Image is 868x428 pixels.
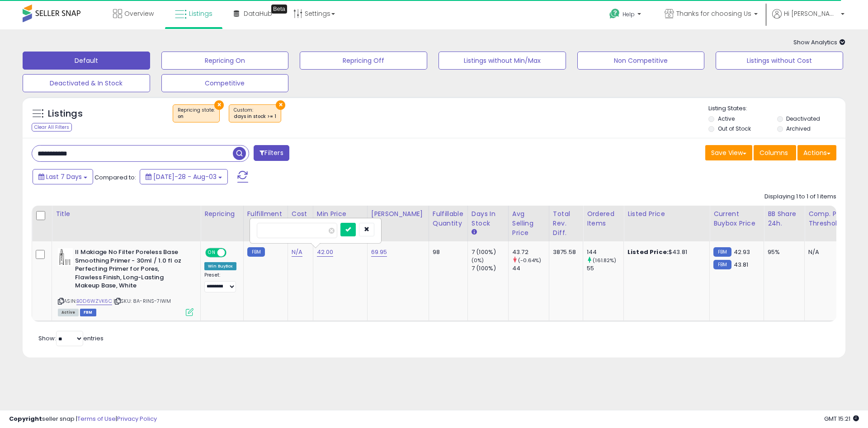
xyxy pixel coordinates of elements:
[113,297,171,305] span: | SKU: 8A-RINS-7IWM
[178,107,215,120] span: Repricing state :
[300,52,427,70] button: Repricing Off
[793,38,845,47] span: Show Analytics
[439,52,566,70] button: Listings without Min/Max
[676,9,751,18] span: Thanks for choosing Us
[234,107,276,120] span: Custom:
[512,264,549,273] div: 44
[46,172,82,181] span: Last 7 Days
[716,52,843,70] button: Listings without Cost
[472,248,508,256] div: 7 (100%)
[764,193,836,201] div: Displaying 1 to 1 of 1 items
[433,248,461,256] div: 98
[76,297,112,305] a: B0D6WZVK6C
[56,209,197,219] div: Title
[58,248,193,315] div: ASIN:
[602,1,650,29] a: Help
[577,52,705,70] button: Non Competitive
[718,115,735,122] label: Active
[627,248,669,256] b: Listed Price:
[768,248,797,256] div: 95%
[718,125,751,132] label: Out of Stock
[587,264,623,273] div: 55
[786,125,811,132] label: Archived
[627,248,703,256] div: $43.81
[161,52,289,70] button: Repricing On
[472,209,505,228] div: Days In Stock
[472,257,484,264] small: (0%)
[797,145,836,160] button: Actions
[754,145,796,160] button: Columns
[204,209,240,219] div: Repricing
[433,209,464,228] div: Fulfillable Quantity
[254,145,289,161] button: Filters
[204,262,236,270] div: Win BuyBox
[317,209,363,219] div: Min Price
[276,100,285,110] button: ×
[808,209,855,228] div: Comp. Price Threshold
[472,228,477,236] small: Days In Stock.
[553,209,579,238] div: Total Rev. Diff.
[292,248,302,257] a: N/A
[713,209,760,228] div: Current Buybox Price
[371,209,425,219] div: [PERSON_NAME]
[518,257,541,264] small: (-0.64%)
[214,100,224,110] button: ×
[759,148,788,157] span: Columns
[713,260,731,269] small: FBM
[587,248,623,256] div: 144
[784,9,838,18] span: Hi [PERSON_NAME]
[75,248,185,292] b: Il Makiage No Filter Poreless Base Smoothing Primer - 30ml / 1.0 fl oz Perfecting Primer for Pore...
[772,9,844,29] a: Hi [PERSON_NAME]
[244,9,272,18] span: DataHub
[58,248,73,266] img: 41Hw5GQ4snL._SL40_.jpg
[234,113,276,120] div: days in stock >= 1
[247,209,284,219] div: Fulfillment
[472,264,508,273] div: 7 (100%)
[271,5,287,14] div: Tooltip anchor
[204,272,236,292] div: Preset:
[94,173,136,182] span: Compared to:
[317,248,334,257] a: 42.00
[512,209,545,238] div: Avg Selling Price
[58,309,79,316] span: All listings currently available for purchase on Amazon
[587,209,620,228] div: Ordered Items
[23,52,150,70] button: Default
[627,209,706,219] div: Listed Price
[734,260,749,269] span: 43.81
[247,247,265,257] small: FBM
[80,309,96,316] span: FBM
[206,249,217,257] span: ON
[178,113,215,120] div: on
[225,249,240,257] span: OFF
[161,74,289,92] button: Competitive
[38,334,104,343] span: Show: entries
[734,248,750,256] span: 42.93
[808,248,852,256] div: N/A
[140,169,228,184] button: [DATE]-28 - Aug-03
[553,248,576,256] div: 3875.58
[153,172,217,181] span: [DATE]-28 - Aug-03
[768,209,801,228] div: BB Share 24h.
[593,257,616,264] small: (161.82%)
[705,145,752,160] button: Save View
[623,10,635,18] span: Help
[371,248,387,257] a: 69.95
[189,9,212,18] span: Listings
[23,74,150,92] button: Deactivated & In Stock
[124,9,154,18] span: Overview
[713,247,731,257] small: FBM
[33,169,93,184] button: Last 7 Days
[292,209,309,219] div: Cost
[708,104,845,113] p: Listing States:
[32,123,72,132] div: Clear All Filters
[609,8,620,19] i: Get Help
[512,248,549,256] div: 43.72
[786,115,820,122] label: Deactivated
[48,108,83,120] h5: Listings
